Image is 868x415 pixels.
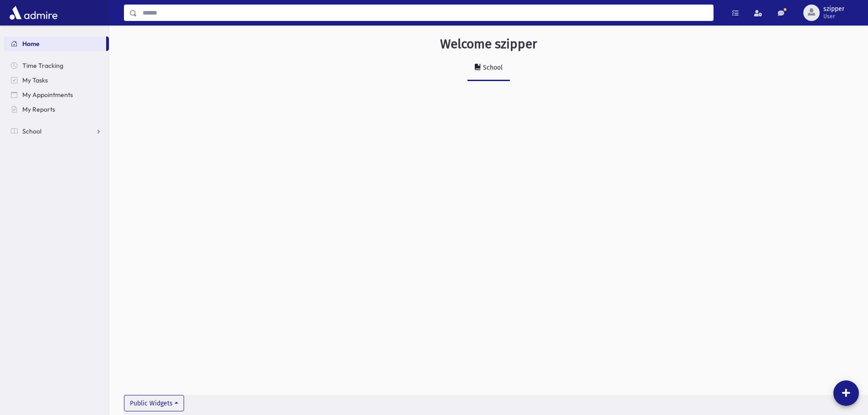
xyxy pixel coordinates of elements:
h3: Welcome szipper [440,36,537,52]
span: My Appointments [22,91,73,99]
a: School [467,56,510,81]
a: My Reports [4,102,109,117]
div: School [481,64,503,72]
button: Public Widgets [124,395,184,411]
span: School [22,127,41,135]
a: My Appointments [4,87,109,102]
a: Home [4,36,106,51]
a: School [4,124,109,138]
span: Time Tracking [22,61,63,70]
span: szipper [823,5,844,13]
span: User [823,13,844,20]
img: AdmirePro [7,4,60,22]
input: Search [137,5,713,21]
span: My Tasks [22,76,48,84]
a: Time Tracking [4,58,109,73]
a: My Tasks [4,73,109,87]
span: My Reports [22,105,55,113]
span: Home [22,40,40,48]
